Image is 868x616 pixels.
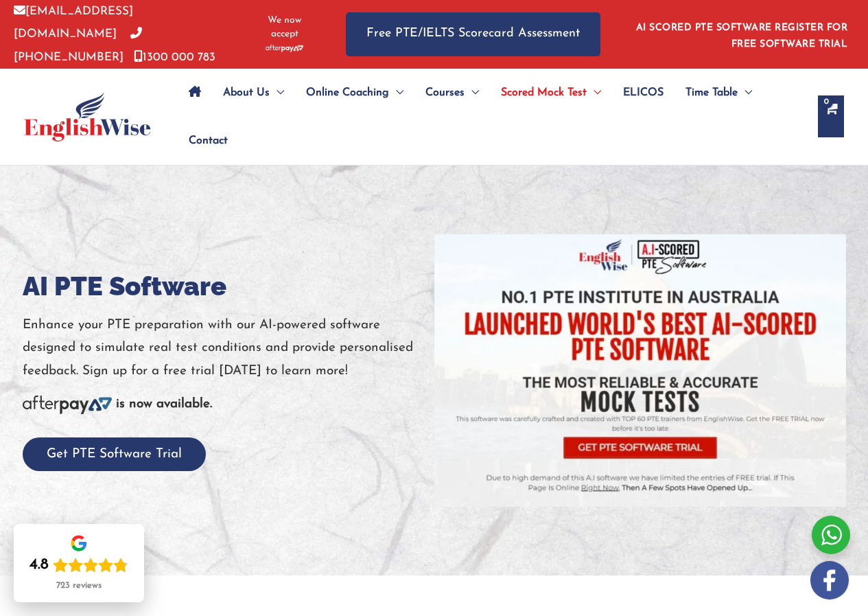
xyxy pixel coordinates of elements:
a: Free PTE/IELTS Scorecard Assessment [346,12,600,56]
img: cropped-ew-logo [24,92,151,141]
span: About Us [223,69,270,117]
span: Menu Toggle [587,69,601,117]
a: View Shopping Cart, empty [818,95,844,137]
a: 1300 000 783 [134,52,215,63]
a: Time TableMenu Toggle [675,69,763,117]
div: 723 reviews [56,580,102,591]
button: Get PTE Software Trial [23,437,206,471]
b: is now available. [116,398,212,411]
span: Menu Toggle [738,69,752,117]
a: Scored Mock TestMenu Toggle [490,69,612,117]
a: AI SCORED PTE SOFTWARE REGISTER FOR FREE SOFTWARE TRIAL [636,23,848,49]
img: Afterpay-Logo [23,396,112,414]
a: About UsMenu Toggle [212,69,295,117]
a: Contact [178,117,228,165]
span: We now accept [257,14,312,41]
img: white-facebook.png [810,561,849,600]
img: pte-institute-768x508 [434,234,846,507]
a: [EMAIL_ADDRESS][DOMAIN_NAME] [14,5,133,40]
div: Rating: 4.8 out of 5 [30,556,128,575]
a: [PHONE_NUMBER] [14,28,142,62]
nav: Site Navigation: Main Menu [178,69,804,165]
div: 4.8 [30,556,49,575]
a: ELICOS [612,69,675,117]
img: Afterpay-Logo [266,45,303,52]
a: Online CoachingMenu Toggle [295,69,414,117]
p: Enhance your PTE preparation with our AI-powered software designed to simulate real test conditio... [23,314,434,383]
span: Contact [189,117,228,165]
span: Online Coaching [306,69,389,117]
span: ELICOS [623,69,664,117]
span: Scored Mock Test [501,69,587,117]
a: CoursesMenu Toggle [414,69,490,117]
span: Menu Toggle [465,69,479,117]
a: Get PTE Software Trial [23,448,206,461]
h1: AI PTE Software [23,269,434,304]
aside: Header Widget 1 [628,12,854,56]
span: Menu Toggle [270,69,284,117]
span: Menu Toggle [389,69,403,117]
span: Courses [425,69,465,117]
span: Time Table [685,69,738,117]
